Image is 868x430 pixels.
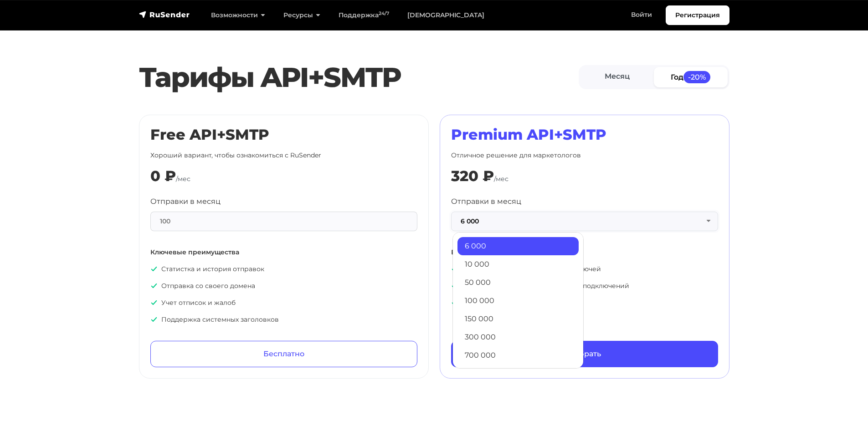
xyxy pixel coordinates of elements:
[622,5,661,24] a: Войти
[139,61,579,94] h2: Тарифы API+SMTP
[457,237,579,255] a: 6 000
[451,299,458,306] img: icon-ok.svg
[451,196,521,207] label: Отправки в месяц
[451,248,718,257] p: Все что входит в «Free», плюс:
[150,167,176,185] div: 0 ₽
[654,67,728,87] a: Год
[457,310,579,328] a: 150 000
[451,281,718,291] p: Неограниченное количество SMTP подключений
[457,273,579,292] a: 50 000
[202,6,274,25] a: Возможности
[457,364,579,383] a: 1 500 000
[329,6,398,25] a: Поддержка24/7
[398,6,493,25] a: [DEMOGRAPHIC_DATA]
[274,6,329,25] a: Ресурсы
[457,292,579,310] a: 100 000
[683,71,711,83] span: -20%
[451,298,718,308] p: Приоритетная поддержка
[457,346,579,364] a: 700 000
[139,10,190,19] img: RuSender
[451,126,718,143] h2: Premium API+SMTP
[150,126,417,143] h2: Free API+SMTP
[494,175,508,183] span: /мес
[150,264,417,274] p: Статистка и история отправок
[176,175,190,183] span: /мес
[150,316,158,323] img: icon-ok.svg
[451,282,458,289] img: icon-ok.svg
[451,341,718,367] a: Выбрать
[451,264,718,274] p: Неограниченное количество API ключей
[451,265,458,273] img: icon-ok.svg
[457,255,579,273] a: 10 000
[150,196,221,207] label: Отправки в месяц
[451,167,494,185] div: 320 ₽
[580,67,654,87] a: Месяц
[457,328,579,346] a: 300 000
[150,281,417,291] p: Отправка со своего домена
[150,315,417,324] p: Поддержка системных заголовков
[150,282,158,289] img: icon-ok.svg
[150,265,158,273] img: icon-ok.svg
[150,298,417,308] p: Учет отписок и жалоб
[379,10,389,16] sup: 24/7
[150,341,417,367] a: Бесплатно
[451,212,718,231] button: 6 000
[150,151,417,160] p: Хороший вариант, чтобы ознакомиться с RuSender
[666,5,729,25] a: Регистрация
[150,248,417,257] p: Ключевые преимущества
[451,151,718,160] p: Отличное решение для маркетологов
[150,299,158,306] img: icon-ok.svg
[452,232,584,369] ul: 6 000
